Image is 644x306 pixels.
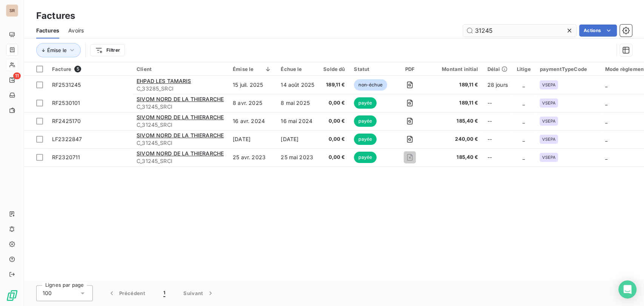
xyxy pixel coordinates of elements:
span: _ [523,118,525,124]
span: VSEPA [542,101,556,105]
td: -- [483,148,512,166]
span: 189,11 € [433,81,478,89]
span: 0,00 € [323,154,345,161]
span: SIVOM NORD DE LA THIERARCHE [137,96,224,102]
span: 189,11 € [433,99,478,107]
span: 0,00 € [323,135,345,143]
span: SIVOM NORD DE LA THIERARCHE [137,132,224,138]
span: payée [354,115,377,127]
span: Émise le [47,47,67,53]
span: non-échue [354,79,387,91]
button: Filtrer [90,44,125,56]
span: payée [354,97,377,109]
div: Litige [517,66,531,72]
div: Open Intercom Messenger [618,280,636,298]
div: Client [137,66,224,72]
div: Échue le [281,66,314,72]
td: 16 avr. 2024 [228,112,276,130]
span: payée [354,152,377,163]
span: 0,00 € [323,99,345,107]
div: paymentTypeCode [539,66,596,72]
td: -- [483,94,512,112]
span: SIVOM NORD DE LA THIERARCHE [137,114,224,120]
span: 5 [74,66,81,72]
span: _ [523,154,525,160]
span: VSEPA [542,137,556,141]
img: Logo LeanPay [6,289,18,301]
span: VSEPA [542,119,556,123]
span: C_31245_SRCI [137,121,224,129]
span: payée [354,134,377,145]
div: Montant initial [433,66,478,72]
span: RF2530101 [52,100,80,106]
span: _ [605,154,607,160]
td: 28 jours [483,76,512,94]
button: Émise le [36,43,81,57]
button: 1 [154,285,174,301]
span: VSEPA [542,155,556,160]
span: 189,11 € [323,81,345,89]
h3: Factures [36,9,75,23]
td: 8 mai 2025 [276,94,319,112]
span: RF2531245 [52,81,81,88]
span: RF2425170 [52,118,81,124]
span: 0,00 € [323,117,345,125]
span: _ [523,136,525,142]
span: _ [605,136,607,142]
span: C_31245_SRCI [137,103,224,111]
span: _ [523,100,525,106]
div: Délai [487,66,507,72]
span: _ [523,81,525,88]
span: 185,40 € [433,117,478,125]
td: -- [483,130,512,148]
td: [DATE] [228,130,276,148]
button: Actions [579,25,617,37]
span: VSEPA [542,83,556,87]
div: Solde dû [323,66,345,72]
span: C_31245_SRCI [137,157,224,165]
td: 25 avr. 2023 [228,148,276,166]
td: [DATE] [276,130,319,148]
a: 11 [6,74,18,86]
td: 8 avr. 2025 [228,94,276,112]
span: _ [605,81,607,88]
td: 16 mai 2024 [276,112,319,130]
td: 25 mai 2023 [276,148,319,166]
span: Avoirs [68,27,84,34]
span: Factures [36,27,59,34]
div: Émise le [233,66,272,72]
span: EHPAD LES TAMARIS [137,78,191,84]
input: Rechercher [463,25,576,37]
span: C_31245_SRCI [137,139,224,147]
div: PDF [396,66,424,72]
span: 11 [13,72,21,79]
span: 1 [163,289,165,297]
td: 14 août 2025 [276,76,319,94]
td: 15 juil. 2025 [228,76,276,94]
span: 240,00 € [433,135,478,143]
span: RF2320711 [52,154,80,160]
span: LF2322847 [52,136,82,142]
span: SIVOM NORD DE LA THIERARCHE [137,150,224,157]
td: -- [483,112,512,130]
span: _ [605,100,607,106]
div: SR [6,5,18,17]
span: Facture [52,66,71,72]
div: Statut [354,66,387,72]
button: Suivant [174,285,223,301]
span: C_33285_SRCI [137,85,224,92]
span: 100 [43,289,52,297]
span: 185,40 € [433,154,478,161]
span: _ [605,118,607,124]
button: Précédent [99,285,154,301]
